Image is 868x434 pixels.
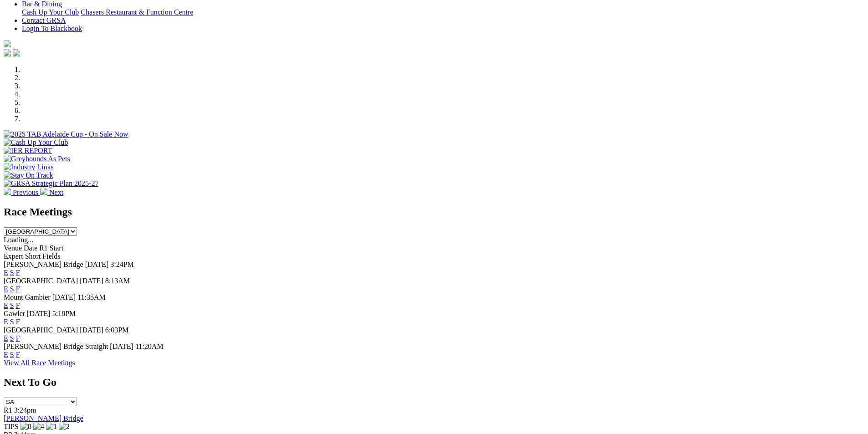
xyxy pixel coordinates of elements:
[33,423,44,431] img: 4
[110,342,134,350] span: [DATE]
[25,252,41,260] span: Short
[4,189,40,196] a: Previous
[4,293,51,301] span: Mount Gambier
[22,8,79,16] a: Cash Up Your Club
[80,326,103,334] span: [DATE]
[10,285,14,293] a: S
[16,351,20,358] a: F
[21,423,31,431] img: 8
[16,318,20,326] a: F
[4,414,83,422] a: [PERSON_NAME] Bridge
[4,334,8,342] a: E
[46,423,57,431] img: 1
[49,189,63,196] span: Next
[4,376,864,388] h2: Next To Go
[4,130,128,138] img: 2025 TAB Adelaide Cup - On Sale Now
[4,423,19,430] span: TIPS
[10,301,14,309] a: S
[27,310,51,317] span: [DATE]
[85,260,109,268] span: [DATE]
[4,406,12,414] span: R1
[4,318,8,326] a: E
[13,49,20,56] img: twitter.svg
[40,189,63,196] a: Next
[80,277,103,285] span: [DATE]
[16,269,20,276] a: F
[4,260,83,268] span: [PERSON_NAME] Bridge
[135,342,164,350] span: 11:20AM
[4,359,75,367] a: View All Race Meetings
[10,334,14,342] a: S
[22,16,66,24] a: Contact GRSA
[4,188,11,195] img: chevron-left-pager-white.svg
[4,326,78,334] span: [GEOGRAPHIC_DATA]
[4,49,11,56] img: facebook.svg
[22,25,82,32] a: Login To Blackbook
[4,252,23,260] span: Expert
[42,252,60,260] span: Fields
[39,244,63,252] span: R1 Start
[52,293,76,301] span: [DATE]
[4,171,53,179] img: Stay On Track
[16,334,20,342] a: F
[4,163,54,171] img: Industry Links
[4,310,25,317] span: Gawler
[81,8,193,16] a: Chasers Restaurant & Function Centre
[4,301,8,309] a: E
[4,351,8,358] a: E
[52,310,76,317] span: 5:18PM
[4,269,8,276] a: E
[24,244,37,252] span: Date
[4,277,78,285] span: [GEOGRAPHIC_DATA]
[77,293,106,301] span: 11:35AM
[10,269,14,276] a: S
[40,188,47,195] img: chevron-right-pager-white.svg
[110,260,134,268] span: 3:24PM
[4,285,8,293] a: E
[16,301,20,309] a: F
[4,206,864,218] h2: Race Meetings
[10,318,14,326] a: S
[4,236,33,244] span: Loading...
[4,155,70,163] img: Greyhounds As Pets
[4,179,98,188] img: GRSA Strategic Plan 2025-27
[4,244,22,252] span: Venue
[16,285,20,293] a: F
[105,326,129,334] span: 6:03PM
[4,147,52,155] img: IER REPORT
[4,342,108,350] span: [PERSON_NAME] Bridge Straight
[59,423,70,431] img: 2
[22,8,864,16] div: Bar & Dining
[4,138,68,147] img: Cash Up Your Club
[13,189,38,196] span: Previous
[105,277,130,285] span: 8:13AM
[14,406,36,414] span: 3:24pm
[4,40,11,47] img: logo-grsa-white.png
[10,351,14,358] a: S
